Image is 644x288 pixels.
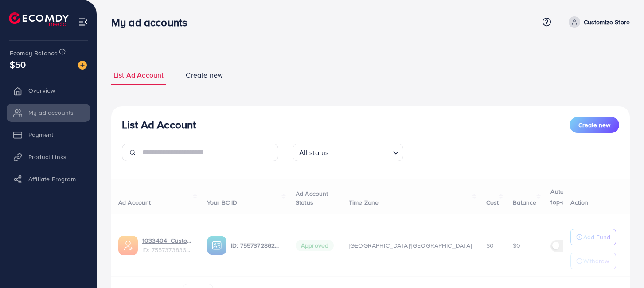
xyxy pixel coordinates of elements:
span: Ecomdy Balance [10,49,58,58]
span: List Ad Account [113,70,164,80]
button: Create new [570,117,619,133]
h3: List Ad Account [122,118,196,131]
a: Customize Store [565,16,630,28]
p: Customize Store [584,17,630,27]
img: image [78,61,87,70]
input: Search for option [331,144,389,159]
span: $50 [10,58,26,71]
h3: My ad accounts [111,16,194,29]
span: All status [297,146,331,159]
span: Create new [186,70,223,80]
div: Search for option [293,144,403,161]
img: logo [9,12,69,26]
span: Create new [578,121,610,129]
img: menu [78,17,88,27]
